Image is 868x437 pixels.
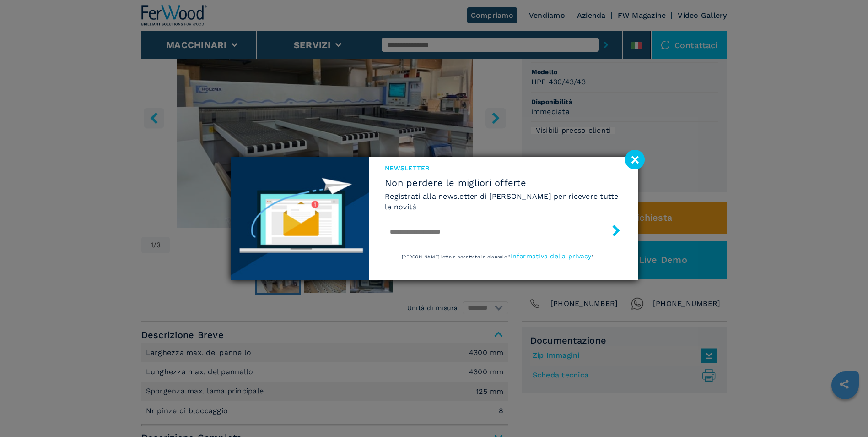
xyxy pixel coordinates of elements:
[510,252,591,260] a: informativa della privacy
[592,254,593,259] span: "
[385,191,621,212] h6: Registrati alla newsletter di [PERSON_NAME] per ricevere tutte le novità
[231,157,369,280] img: Newsletter image
[385,164,621,173] span: NEWSLETTER
[402,254,510,259] span: [PERSON_NAME] letto e accettato le clausole "
[385,177,621,188] span: Non perdere le migliori offerte
[601,221,622,243] button: submit-button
